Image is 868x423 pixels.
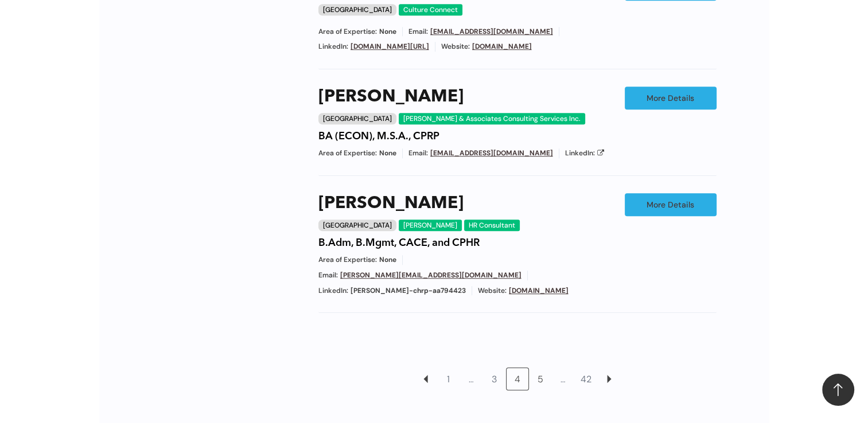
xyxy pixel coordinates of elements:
a: More Details [625,193,717,216]
div: Culture Connect [399,4,462,15]
div: HR Consultant [464,220,520,231]
a: [DOMAIN_NAME][URL] [351,42,429,51]
span: Area of Expertise: [318,255,377,265]
span: LinkedIn: [318,286,348,296]
div: [GEOGRAPHIC_DATA] [318,113,396,124]
a: … [461,368,482,390]
a: More Details [625,87,717,109]
a: 5 [530,368,551,390]
div: [GEOGRAPHIC_DATA] [318,4,396,15]
a: … [552,368,574,390]
a: 4 [507,368,528,390]
a: 42 [575,368,597,390]
span: Area of Expertise: [318,27,377,37]
span: [PERSON_NAME]-chrp-aa794423 [351,286,466,296]
span: LinkedIn: [318,42,348,52]
span: Website: [441,42,470,52]
span: LinkedIn: [565,148,595,158]
span: None [379,255,396,265]
a: [PERSON_NAME][EMAIL_ADDRESS][DOMAIN_NAME] [340,271,521,280]
a: [PERSON_NAME] [318,87,464,107]
h4: B.Adm, B.Mgmt, CACE, and CPHR [318,237,480,249]
span: None [379,27,396,37]
span: Email: [318,271,338,280]
span: Website: [478,286,507,296]
div: [PERSON_NAME] [399,220,462,231]
a: [DOMAIN_NAME] [472,42,532,51]
a: [EMAIL_ADDRESS][DOMAIN_NAME] [430,27,553,36]
h4: BA (ECON), M.S.A., CPRP [318,130,439,143]
span: Email: [408,27,428,37]
a: 3 [484,368,505,390]
div: [PERSON_NAME] & Associates Consulting Services Inc. [399,113,585,124]
div: [GEOGRAPHIC_DATA] [318,220,396,231]
span: None [379,148,396,158]
a: [DOMAIN_NAME] [509,286,569,295]
a: 1 [438,368,460,390]
span: Area of Expertise: [318,148,377,158]
a: [EMAIL_ADDRESS][DOMAIN_NAME] [430,148,553,158]
span: Email: [408,148,428,158]
a: [PERSON_NAME] [318,193,464,214]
